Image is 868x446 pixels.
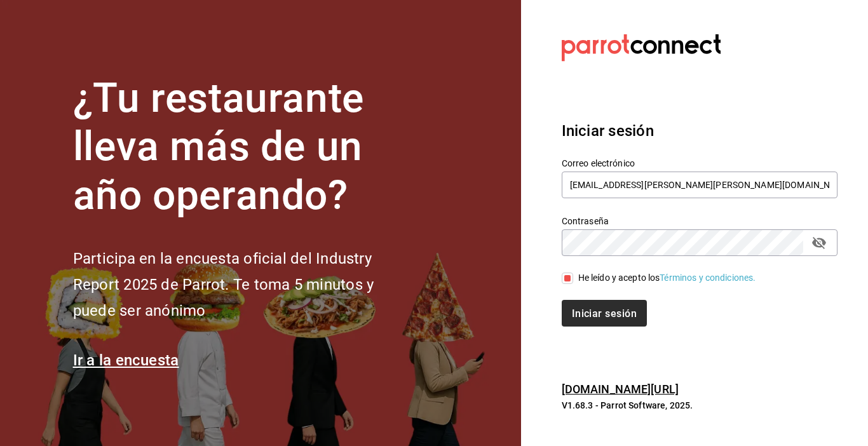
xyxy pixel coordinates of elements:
a: Ir a la encuesta [73,351,179,369]
input: Ingresa tu correo electrónico [562,172,837,198]
font: Iniciar sesión [572,307,637,320]
button: campo de contraseña [808,232,830,253]
font: Contraseña [562,215,609,226]
font: ¿Tu restaurante lleva más de un año operando? [73,74,364,220]
font: He leído y acepto los [578,273,660,283]
font: V1.68.3 - Parrot Software, 2025. [562,400,693,410]
button: Iniciar sesión [562,300,647,327]
font: Correo electrónico [562,158,635,168]
a: Términos y condiciones. [660,273,756,283]
font: Iniciar sesión [562,122,654,140]
font: Participa en la encuesta oficial del Industry Report 2025 de Parrot. Te toma 5 minutos y puede se... [73,250,374,320]
a: [DOMAIN_NAME][URL] [562,382,679,396]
